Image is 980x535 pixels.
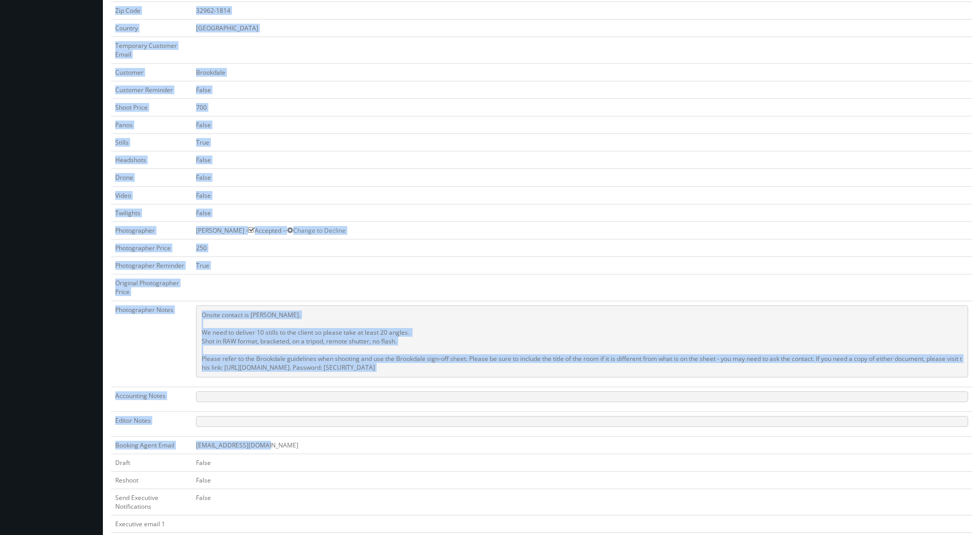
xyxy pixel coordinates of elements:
td: Country [111,20,192,37]
td: Zip Code [111,2,192,19]
td: Reshoot [111,471,192,489]
td: Panos [111,116,192,133]
td: False [192,204,972,221]
td: Editor Notes [111,411,192,436]
pre: Onsite contact is [PERSON_NAME]. We need to deliver 10 stills to the client so please take at lea... [196,305,968,377]
td: Stills [111,134,192,151]
td: 700 [192,98,972,116]
td: 32962-1814 [192,2,972,19]
td: Executive email 1 [111,515,192,533]
td: Photographer Notes [111,301,192,387]
td: Send Executive Notifications [111,489,192,515]
td: Photographer Price [111,239,192,256]
td: False [192,186,972,204]
td: False [192,81,972,98]
a: Change to Decline [287,226,346,235]
td: Customer Reminder [111,81,192,98]
td: 250 [192,239,972,256]
td: False [192,169,972,186]
td: False [192,116,972,133]
td: Brookdale [192,63,972,81]
td: Booking Agent Email [111,436,192,454]
td: False [192,471,972,489]
td: Original Photographer Price [111,274,192,301]
td: False [192,489,972,515]
td: [GEOGRAPHIC_DATA] [192,20,972,37]
td: True [192,134,972,151]
td: True [192,257,972,274]
td: Shoot Price [111,98,192,116]
td: Draft [111,454,192,471]
td: Photographer [111,221,192,239]
td: Video [111,186,192,204]
td: Drone [111,169,192,186]
td: False [192,151,972,169]
td: Headshots [111,151,192,169]
td: False [192,454,972,471]
td: [PERSON_NAME] - Accepted -- [192,221,972,239]
td: [EMAIL_ADDRESS][DOMAIN_NAME] [192,436,972,454]
td: Customer [111,63,192,81]
td: Accounting Notes [111,387,192,411]
td: Twilights [111,204,192,221]
td: Temporary Customer Email [111,37,192,63]
td: Photographer Reminder [111,257,192,274]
